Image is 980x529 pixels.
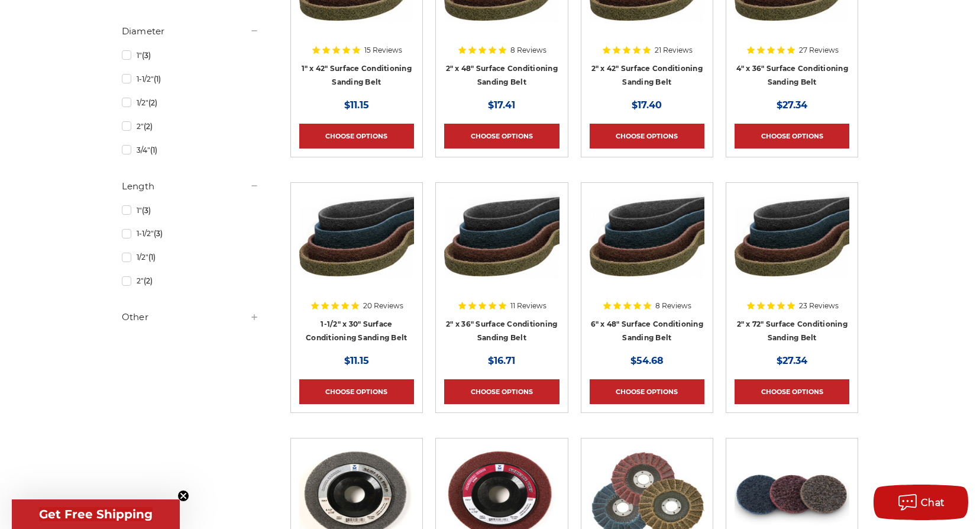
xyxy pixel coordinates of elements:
img: 2"x72" Surface Conditioning Sanding Belts [735,191,849,286]
a: 1" [122,45,259,66]
a: 1-1/2" [122,223,259,244]
a: 1-1/2" [122,69,259,89]
a: 6"x48" Surface Conditioning Sanding Belts [590,191,704,343]
span: Chat [921,497,945,508]
div: Get Free ShippingClose teaser [12,499,180,529]
span: (3) [142,206,151,215]
span: (1) [154,75,161,83]
a: Choose Options [444,379,559,404]
button: Chat [874,485,968,520]
a: Choose Options [735,379,849,404]
span: $17.40 [632,99,662,111]
span: (3) [154,229,163,238]
a: 2"x72" Surface Conditioning Sanding Belts [735,191,849,343]
h5: Length [122,179,259,193]
span: (2) [144,122,153,131]
img: 2"x36" Surface Conditioning Sanding Belts [444,191,559,286]
a: Choose Options [299,379,414,404]
span: (1) [150,146,157,154]
span: $11.15 [344,99,369,111]
span: (1) [148,253,156,262]
span: $27.34 [777,355,807,366]
a: 1/2" [122,92,259,113]
span: $17.41 [488,99,515,111]
span: $11.15 [344,355,369,366]
a: 1.5"x30" Surface Conditioning Sanding Belts [299,191,414,343]
h5: Other [122,310,259,324]
span: Get Free Shipping [39,507,153,521]
span: $54.68 [630,355,664,366]
a: Choose Options [444,124,559,149]
h5: Diameter [122,24,259,38]
span: $27.34 [777,99,807,111]
span: (2) [148,98,157,107]
a: 2"x36" Surface Conditioning Sanding Belts [444,191,559,343]
a: Choose Options [590,124,704,149]
span: (2) [144,276,153,285]
a: 1" [122,200,259,221]
span: $16.71 [488,355,515,366]
img: 6"x48" Surface Conditioning Sanding Belts [590,191,704,286]
a: Choose Options [299,124,414,149]
a: Choose Options [590,379,704,404]
img: 1.5"x30" Surface Conditioning Sanding Belts [299,191,414,286]
a: 3/4" [122,140,259,160]
a: 2" [122,116,259,137]
a: 2" [122,270,259,291]
button: Close teaser [177,490,189,502]
a: Choose Options [735,124,849,149]
a: 1/2" [122,247,259,267]
span: (3) [142,51,151,60]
